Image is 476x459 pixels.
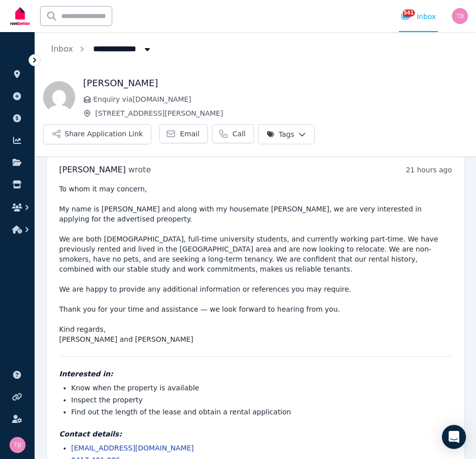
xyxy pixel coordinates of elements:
[10,437,26,453] img: Tracy Barrett
[212,124,254,143] a: Call
[267,129,294,139] span: Tags
[442,425,466,449] div: Open Intercom Messenger
[35,32,168,66] nav: Breadcrumb
[71,395,452,405] li: Inspect the property
[232,129,246,139] span: Call
[93,94,468,104] span: Enquiry via [DOMAIN_NAME]
[401,12,436,22] div: Inbox
[406,166,452,174] time: 21 hours ago
[51,44,73,54] a: Inbox
[59,369,452,379] h4: Interested in:
[128,165,151,174] span: wrote
[159,124,208,143] a: Email
[59,429,452,439] h4: Contact details:
[59,165,126,174] span: [PERSON_NAME]
[43,81,75,113] img: Rieanna Noga
[8,4,32,29] img: RentBetter
[95,108,468,118] span: [STREET_ADDRESS][PERSON_NAME]
[43,124,151,144] button: Share Application Link
[71,383,452,393] li: Know when the property is available
[71,407,452,417] li: Find out the length of the lease and obtain a rental application
[180,129,199,139] span: Email
[71,444,194,452] a: [EMAIL_ADDRESS][DOMAIN_NAME]
[59,184,452,344] pre: To whom it may concern, My name is [PERSON_NAME] and along with my housemate [PERSON_NAME], we ar...
[452,8,468,24] img: Tracy Barrett
[258,124,315,144] button: Tags
[83,76,468,90] h1: [PERSON_NAME]
[403,10,415,17] span: 541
